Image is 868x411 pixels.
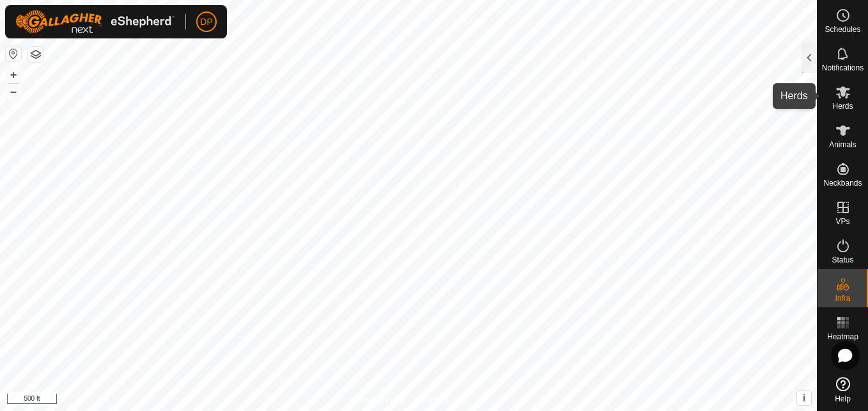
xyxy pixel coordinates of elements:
[803,392,805,403] span: i
[823,179,862,187] span: Neckbands
[28,47,43,62] button: Map Layers
[797,391,811,405] button: i
[825,26,860,33] span: Schedules
[6,84,21,99] button: –
[835,218,849,225] span: VPs
[829,141,856,149] span: Animals
[358,394,406,406] a: Privacy Policy
[835,395,851,403] span: Help
[15,10,175,33] img: Gallagher Logo
[6,46,21,61] button: Reset Map
[827,333,858,341] span: Heatmap
[421,394,459,406] a: Contact Us
[822,64,864,72] span: Notifications
[6,67,21,83] button: +
[832,102,853,110] span: Herds
[835,294,850,302] span: Infra
[832,256,853,264] span: Status
[200,15,212,29] span: DP
[818,372,868,408] a: Help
